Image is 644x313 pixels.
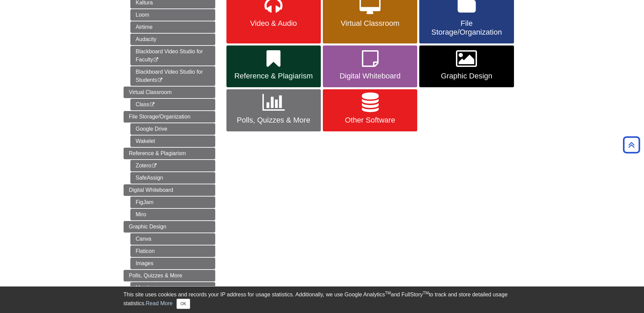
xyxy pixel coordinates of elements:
[419,45,514,88] a: Graphic Design
[424,72,509,80] span: Graphic Design
[130,46,215,66] a: Blackboard Video Studio for Faculty
[385,291,391,295] sup: TM
[423,291,429,295] sup: TM
[130,34,215,45] a: Audacity
[129,273,182,278] span: Polls, Quizzes & More
[226,45,321,88] a: Reference & Plagiarism
[124,291,521,309] div: This site uses cookies and records your IP address for usage statistics. Additionally, we use Goo...
[232,116,316,125] span: Polls, Quizzes & More
[153,58,159,62] i: This link opens in a new window
[328,72,412,80] span: Digital Whiteboard
[130,9,215,21] a: Loom
[323,89,417,131] a: Other Software
[151,164,157,168] i: This link opens in a new window
[130,197,215,208] a: FigJam
[424,19,509,37] span: File Storage/Organization
[129,114,190,119] span: File Storage/Organization
[149,103,155,107] i: This link opens in a new window
[130,233,215,245] a: Canva
[328,116,412,125] span: Other Software
[130,123,215,135] a: Google Drive
[232,19,316,28] span: Video & Audio
[232,72,316,80] span: Reference & Plagiarism
[130,209,215,220] a: Miro
[226,89,321,131] a: Polls, Quizzes & More
[328,19,412,28] span: Virtual Classroom
[129,187,173,193] span: Digital Whiteboard
[130,66,215,86] a: Blackboard Video Studio for Students
[124,184,215,196] a: Digital Whiteboard
[130,135,215,147] a: Wakelet
[323,45,417,88] a: Digital Whiteboard
[129,150,186,156] span: Reference & Plagiarism
[129,224,166,229] span: Graphic Design
[130,21,215,33] a: Airtime
[124,87,215,98] a: Virtual Classroom
[146,300,172,306] a: Read More
[157,78,163,82] i: This link opens in a new window
[130,99,215,110] a: Class
[621,140,642,149] a: Back to Top
[124,148,215,159] a: Reference & Plagiarism
[177,299,190,309] button: Close
[130,258,215,269] a: Images
[124,270,215,281] a: Polls, Quizzes & More
[124,221,215,233] a: Graphic Design
[129,89,172,95] span: Virtual Classroom
[130,160,215,171] a: Zotero
[124,111,215,123] a: File Storage/Organization
[130,172,215,184] a: SafeAssign
[130,282,215,294] a: Mentimeter
[130,245,215,257] a: Flaticon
